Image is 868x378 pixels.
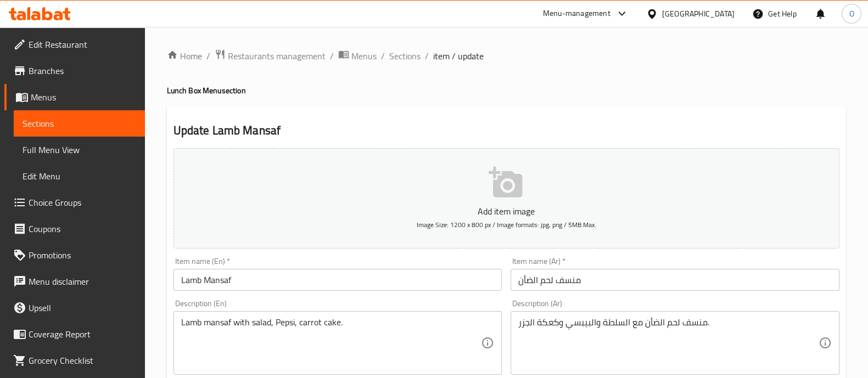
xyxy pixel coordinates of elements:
[29,196,136,209] span: Choice Groups
[4,242,145,268] a: Promotions
[14,137,145,163] a: Full Menu View
[511,269,839,291] input: Enter name Ar
[330,49,334,63] li: /
[29,64,136,77] span: Branches
[29,354,136,367] span: Grocery Checklist
[4,84,145,110] a: Menus
[14,110,145,137] a: Sections
[31,91,136,104] span: Menus
[167,85,846,96] h4: Lunch Box Menu section
[4,216,145,242] a: Coupons
[191,205,822,218] p: Add item image
[433,49,484,63] span: item / update
[417,218,596,231] span: Image Size: 1200 x 800 px / Image formats: jpg, png / 5MB Max.
[23,170,136,183] span: Edit Menu
[29,38,136,51] span: Edit Restaurant
[849,8,854,20] span: O
[23,117,136,130] span: Sections
[29,275,136,288] span: Menu disclaimer
[167,49,846,63] nav: breadcrumb
[543,7,611,20] div: Menu-management
[425,49,429,63] li: /
[29,249,136,262] span: Promotions
[23,143,136,156] span: Full Menu View
[351,49,377,63] span: Menus
[215,49,326,63] a: Restaurants management
[29,328,136,341] span: Coverage Report
[389,49,421,63] a: Sections
[206,49,210,63] li: /
[14,163,145,189] a: Edit Menu
[4,58,145,84] a: Branches
[29,222,136,235] span: Coupons
[518,317,819,369] textarea: منسف لحم الضأن مع السلطة والبيبسي وكعكة الجزر.
[4,268,145,295] a: Menu disclaimer
[4,347,145,374] a: Grocery Checklist
[338,49,377,63] a: Menus
[4,189,145,216] a: Choice Groups
[173,122,839,139] h2: Update Lamb Mansaf
[173,148,839,249] button: Add item imageImage Size: 1200 x 800 px / Image formats: jpg, png / 5MB Max.
[4,321,145,347] a: Coverage Report
[181,317,481,369] textarea: Lamb mansaf with salad, Pepsi, carrot cake.
[381,49,385,63] li: /
[167,49,202,63] a: Home
[662,8,735,20] div: [GEOGRAPHIC_DATA]
[29,301,136,314] span: Upsell
[228,49,326,63] span: Restaurants management
[173,269,502,291] input: Enter name En
[4,295,145,321] a: Upsell
[4,31,145,58] a: Edit Restaurant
